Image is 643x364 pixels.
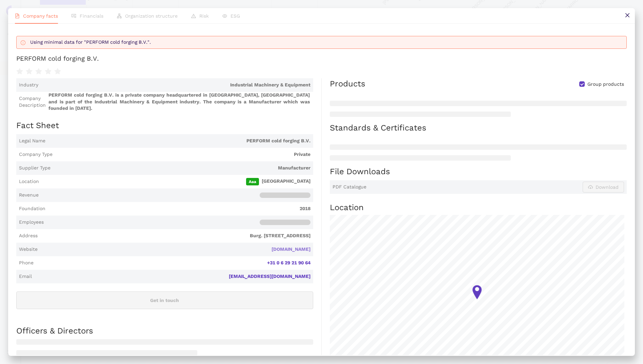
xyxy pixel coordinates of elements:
span: close [625,13,630,18]
span: Supplier Type [19,165,51,171]
h2: File Downloads [330,166,627,178]
span: PERFORM cold forging B.V. is a private company headquartered in [GEOGRAPHIC_DATA], [GEOGRAPHIC_DA... [48,92,310,112]
span: Email [19,273,32,280]
h2: Location [330,202,627,214]
span: Group products [585,81,627,88]
span: Company Description [19,95,46,108]
button: close [620,8,635,23]
span: Phone [19,260,34,266]
span: Company facts [23,13,58,19]
span: Risk [199,13,209,19]
span: Legal Name [19,138,45,144]
div: PERFORM cold forging B.V. [16,54,99,63]
span: Burg. [STREET_ADDRESS] [40,232,310,239]
span: star [26,68,33,75]
span: Location [19,178,39,185]
h2: Officers & Directors [16,325,313,337]
span: star [16,68,23,75]
span: apartment [117,14,122,18]
span: Financials [80,13,103,19]
span: fund-view [72,14,76,18]
span: Website [19,246,38,253]
span: Industrial Machinery & Equipment [41,82,310,88]
span: eye [222,14,227,18]
span: Company Type [19,151,53,158]
span: Private [55,151,310,158]
span: Address [19,232,38,239]
div: Products [330,78,365,90]
span: Revenue [19,192,39,199]
span: star [35,68,42,75]
span: warning [191,14,196,18]
span: ESG [230,13,240,19]
span: star [54,68,61,75]
span: info-circle [21,40,25,45]
h2: Fact Sheet [16,120,313,132]
span: [GEOGRAPHIC_DATA] [42,178,310,185]
span: PERFORM cold forging B.V. [48,138,310,144]
span: 2018 [48,205,310,212]
span: star [45,68,52,75]
span: PDF Catalogue [333,184,366,190]
span: Foundation [19,205,45,212]
span: Employees [19,219,44,226]
span: Manufacturer [53,165,310,171]
span: Aaa [246,178,259,185]
span: Organization structure [125,13,178,19]
div: Using minimal data for "PERFORM cold forging B.V.". [30,39,624,46]
span: Industry [19,82,38,88]
h2: Standards & Certificates [330,122,627,134]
